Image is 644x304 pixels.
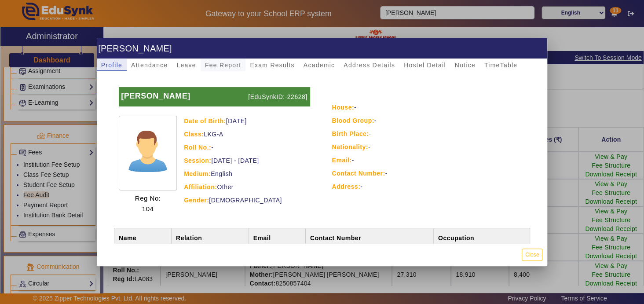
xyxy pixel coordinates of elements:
span: TimeTable [484,62,517,68]
strong: Email: [332,157,351,164]
div: - [332,155,527,165]
strong: Nationality: [332,143,368,150]
div: - [184,142,310,153]
span: Exam Results [250,62,294,68]
span: Notice [455,62,476,68]
p: [EduSynkID:-22628] [246,87,310,106]
strong: Blood Group: [332,117,374,124]
strong: Medium: [184,170,211,177]
strong: Birth Place: [332,130,369,137]
strong: Roll No.: [184,144,211,151]
span: Academic [304,62,335,68]
div: - [332,102,527,113]
div: LKG-A [184,129,310,139]
th: Occupation [433,228,530,248]
div: - [332,142,527,152]
div: English [184,168,310,179]
th: Contact Number [305,228,433,248]
div: - [332,128,527,139]
div: Other [184,182,310,192]
div: [DATE] - [DATE] [184,155,310,166]
strong: Session: [184,157,211,164]
p: 104 [135,204,161,214]
div: - [332,168,527,179]
img: profile.png [119,116,177,190]
th: Email [249,228,305,248]
strong: Class: [184,131,204,138]
strong: Affiliation: [184,183,217,190]
strong: Date of Birth: [184,117,226,125]
span: Fee Report [205,62,241,68]
span: Hostel Detail [404,62,446,68]
h1: [PERSON_NAME] [97,38,548,59]
div: [DATE] [184,116,310,126]
div: [DEMOGRAPHIC_DATA] [184,195,310,205]
span: Profile [101,62,122,68]
p: Reg No: [135,193,161,204]
span: Attendance [131,62,168,68]
strong: Contact Number: [332,170,385,177]
b: [PERSON_NAME] [121,92,190,100]
span: Leave [176,62,196,68]
span: Address Details [344,62,395,68]
div: - [332,115,527,126]
div: - [332,181,527,192]
strong: Gender: [184,197,209,204]
button: Close [522,249,542,260]
strong: House: [332,104,354,111]
th: Name [114,228,172,248]
strong: Address: [332,183,360,190]
th: Relation [172,228,249,248]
